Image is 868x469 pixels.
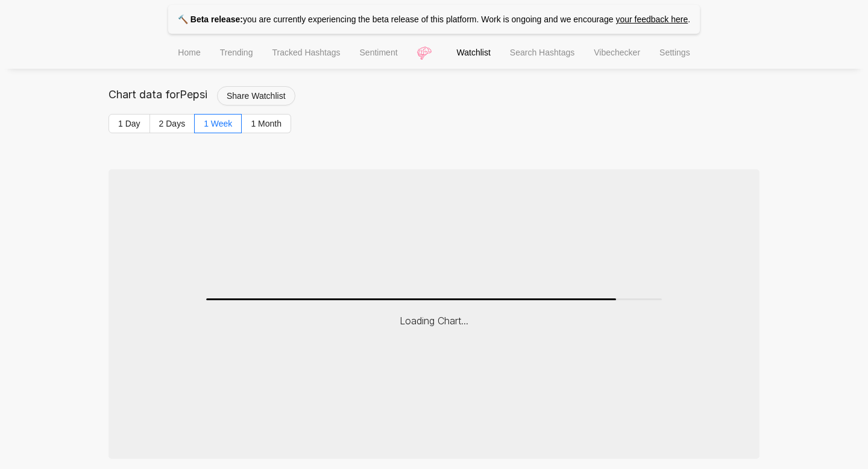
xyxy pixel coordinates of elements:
[178,14,243,24] strong: 🔨 Beta release:
[659,48,690,57] span: Settings
[510,48,574,57] span: Search Hashtags
[594,48,640,57] span: Vibechecker
[272,48,340,57] span: Tracked Hashtags
[178,48,200,57] span: Home
[168,5,700,34] p: you are currently experiencing the beta release of this platform. Work is ongoing and we encourage .
[108,86,207,103] div: Chart data for Pepsi
[220,48,253,57] span: Trending
[457,48,491,57] span: Watchlist
[159,119,186,128] span: 2 Days
[360,48,398,57] span: Sentiment
[204,119,232,128] span: 1 Week
[400,315,468,327] p: Loading Chart...
[251,119,281,128] span: 1 Month
[217,86,295,105] button: Share Watchlist
[615,14,688,24] a: your feedback here
[227,89,286,102] span: Share Watchlist
[118,119,140,128] span: 1 Day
